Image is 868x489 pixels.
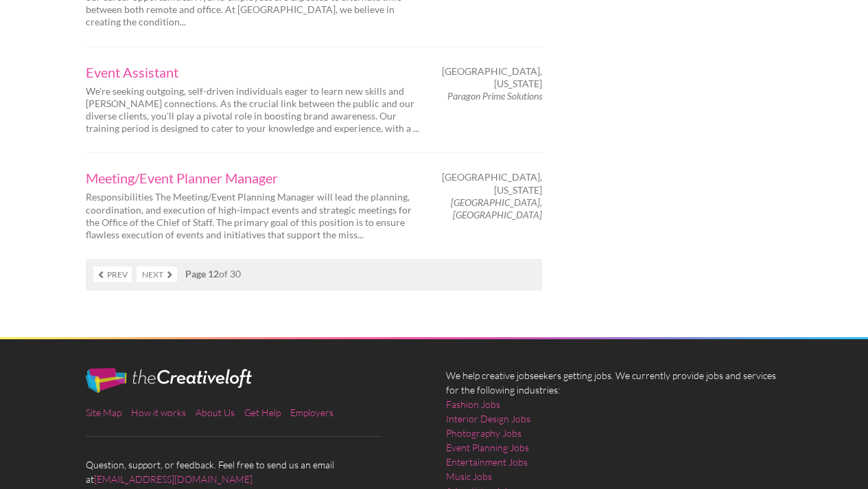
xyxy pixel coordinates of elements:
[196,407,235,418] a: About Us
[86,65,422,79] a: Event Assistant
[446,469,492,484] a: Music Jobs
[86,191,422,241] p: Responsibilities The Meeting/Event Planning Manager will lead the planning, coordination, and exe...
[185,268,219,280] strong: Page 12
[86,259,542,291] nav: of 30
[86,85,422,135] p: We're seeking outgoing, self-driven individuals eager to learn new skills and [PERSON_NAME] conne...
[446,440,529,455] a: Event Planning Jobs
[447,90,542,102] em: Paragon Prime Solutions
[290,407,333,418] a: Employers
[131,407,186,418] a: How it works
[86,368,252,393] img: The Creative Loft
[446,455,528,469] a: Entertainment Jobs
[93,266,132,282] a: Prev
[86,407,121,418] a: Site Map
[137,266,177,282] a: Next
[442,171,542,196] span: [GEOGRAPHIC_DATA], [US_STATE]
[244,407,281,418] a: Get Help
[446,411,530,426] a: Interior Design Jobs
[451,196,542,220] em: [GEOGRAPHIC_DATA], [GEOGRAPHIC_DATA]
[446,426,521,440] a: Photography Jobs
[86,171,422,185] a: Meeting/Event Planner Manager
[94,473,253,485] a: [EMAIL_ADDRESS][DOMAIN_NAME]
[446,397,500,411] a: Fashion Jobs
[442,65,542,90] span: [GEOGRAPHIC_DATA], [US_STATE]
